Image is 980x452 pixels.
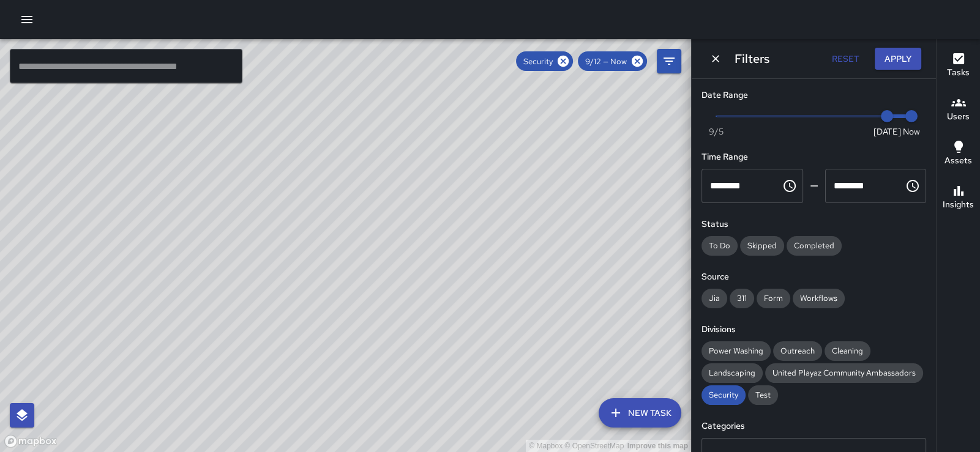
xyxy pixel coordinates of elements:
button: Insights [937,176,980,220]
button: Reset [826,48,865,70]
div: Test [748,385,778,405]
div: Outreach [773,341,822,361]
button: Tasks [937,44,980,88]
button: New Task [599,398,681,428]
span: Now [903,125,920,138]
span: To Do [701,240,738,251]
h6: Categories [701,420,926,433]
span: Security [701,390,746,400]
div: United Playaz Community Ambassadors [765,363,923,383]
span: Landscaping [701,368,763,378]
span: Form [757,293,790,303]
span: [DATE] [873,125,901,138]
span: Skipped [740,240,784,251]
span: 9/5 [709,125,724,138]
button: Choose time, selected time is 12:00 AM [777,174,802,198]
div: Form [757,289,790,308]
button: Dismiss [706,50,725,68]
span: Cleaning [825,346,870,356]
div: Power Washing [701,341,771,361]
span: Outreach [773,346,822,356]
div: Workflows [793,289,845,308]
h6: Users [947,110,970,124]
span: Test [748,390,778,400]
h6: Divisions [701,323,926,336]
h6: Source [701,270,926,284]
span: 9/12 — Now [578,56,634,67]
button: Assets [937,132,980,176]
div: Cleaning [825,341,870,361]
div: Completed [787,236,842,256]
div: Landscaping [701,363,763,383]
h6: Status [701,218,926,231]
h6: Insights [943,198,974,212]
span: United Playaz Community Ambassadors [765,368,923,378]
h6: Assets [944,154,972,168]
button: Apply [875,48,921,70]
h6: Filters [735,49,769,69]
span: 311 [730,293,754,303]
h6: Tasks [947,66,970,80]
div: Security [516,51,573,71]
button: Users [937,88,980,132]
div: Security [701,385,746,405]
div: Skipped [740,236,784,256]
span: Security [516,56,560,67]
span: Completed [787,240,842,251]
div: 9/12 — Now [578,51,647,71]
button: Filters [657,49,681,73]
div: Jia [701,289,727,308]
span: Workflows [793,293,845,303]
div: 311 [730,289,754,308]
span: Jia [701,293,727,303]
div: To Do [701,236,738,256]
button: Choose time, selected time is 11:59 PM [900,174,925,198]
h6: Time Range [701,150,926,164]
span: Power Washing [701,346,771,356]
h6: Date Range [701,89,926,102]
